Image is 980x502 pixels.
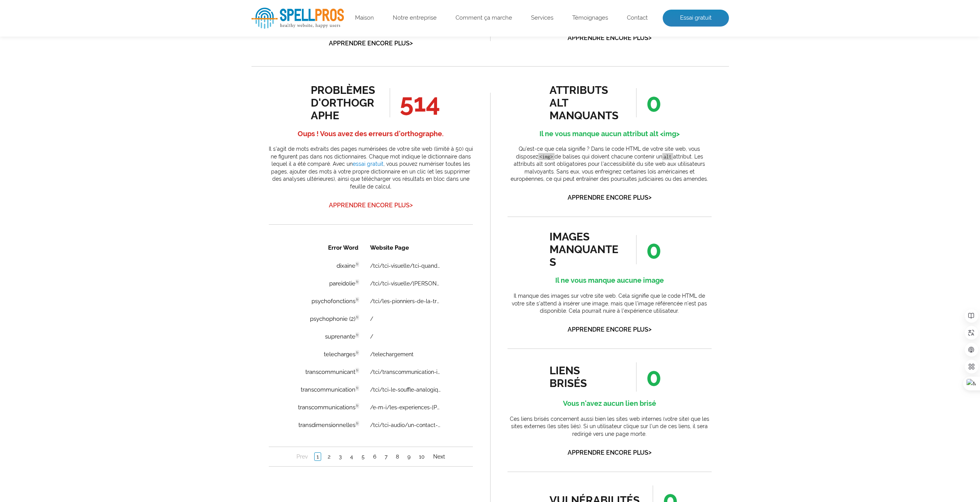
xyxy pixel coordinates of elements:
a: Next [162,215,178,222]
font: Qu'est-ce que cela signifie ? Dans le code HTML de votre site web, vous disposez [516,146,700,160]
font: > [410,39,413,47]
font: Oups ! Vous avez des erreurs d'orthographe. [298,130,444,138]
font: Il manque des images sur votre site web. Cela signifie que le code HTML de votre site s'attend à ... [512,293,707,314]
a: 2 [57,215,64,222]
a: Apprendre encore plus> [329,40,413,47]
a: Apprendre encore plus> [568,449,652,456]
th: Website Page [96,1,184,18]
a: /tci/tci-visuelle/tci-quand-deux-experiences-revelent-un-message-[PERSON_NAME]-a-un-an-dintervalle [101,25,173,31]
a: /tci/tci-audio/un-contact-emouvant-quand-la-transcommunication-offre-un-[PERSON_NAME] [101,184,173,190]
a: Témoignages [572,14,608,22]
font: > [410,201,413,208]
font: Contact [627,14,648,21]
a: /telechargement [101,113,145,119]
font: de balises qui doivent chacune contenir un [554,153,662,160]
font: Essai gratuit [680,14,712,21]
a: 6 [102,215,109,222]
font: , vous pouvez numériser toutes les pages, ajouter des mots à votre propre dictionnaire en un clic... [271,161,470,190]
code: alt [662,153,673,160]
a: 1 [45,214,52,223]
a: Services [531,14,553,22]
a: Apprendre encore plus> [329,202,413,209]
font: problèmes d'orthographe [311,84,375,122]
font: liens brisés [549,364,587,390]
a: Apprendre encore plus> [568,194,652,201]
font: Apprendre encore plus [568,449,648,456]
a: Notre entreprise [393,14,437,22]
font: Témoignages [572,14,608,21]
td: transdimensionnelles [20,178,95,195]
font: Services [531,14,553,21]
span: fr [87,147,90,153]
a: / [101,78,104,84]
font: > [648,193,652,201]
img: SpellPros [251,8,344,29]
td: transcommunicant [20,125,95,142]
font: 514 [400,88,440,117]
a: Apprendre encore plus> [568,34,652,42]
a: /e-m-i/les-experiences-[PERSON_NAME]-imminente-emi-au-dela-de-la-vie [101,166,173,172]
font: > [648,34,652,41]
font: images manquantes [549,230,618,269]
a: Maison [355,14,374,22]
td: pareidolie [20,37,95,54]
font: > [648,449,652,456]
font: Apprendre encore plus [568,34,648,42]
font: Vous n'avez aucun lien brisé [563,399,656,407]
font: Il s'agit de mots extraits des pages numérisées de votre site web (limité à 50) qui ne figurent p... [269,146,473,167]
td: transcommunications [20,161,95,178]
a: 4 [79,215,86,222]
font: attributs alt manquants [549,84,618,122]
a: 10 [148,215,158,222]
span: fr [87,130,90,135]
span: fr [87,41,90,47]
a: /tci/les-pionniers-de-la-transcommunication-instrumentale [101,60,173,66]
font: Maison [355,14,374,21]
a: 3 [68,215,75,222]
font: Ces liens brisés concernent aussi bien les sites web internes (votre site) que les sites externes... [510,416,709,437]
font: Il ne vous manque aucune image [555,276,664,284]
span: fr [87,183,90,188]
a: /tci/tci-visuelle/[PERSON_NAME]-le-pionnier-de-la-transcommunication-video [101,42,173,48]
font: Comment ça marche [456,14,512,21]
td: psychofonctions [20,55,95,72]
a: Essai gratuit [663,10,729,27]
a: / [101,95,104,102]
font: Il ne vous manque aucun attribut alt <img> [539,130,680,138]
a: /tci/tci-le-souffle-analogique-et-numerique-support-et-manifestation-reproduisant-des-voix-de-typ... [101,148,173,155]
span: fr [87,165,90,170]
font: Apprendre encore plus [329,40,410,47]
font: 0 [646,88,662,117]
font: Apprendre encore plus [568,326,648,333]
td: suprenante [20,90,95,107]
a: 9 [137,215,144,222]
td: telecharges [20,108,95,125]
a: Contact [627,14,648,22]
td: dixaine [20,19,95,36]
span: fr [87,112,90,117]
a: essai gratuit [353,161,384,167]
a: Apprendre encore plus> [568,326,652,333]
span: fr [87,23,90,29]
a: /tci/transcommunication-instrumentale-par-leau-lhypothese-du-miroir-liquide [101,131,173,137]
font: Apprendre encore plus [568,194,648,201]
font: Apprendre encore plus [329,202,410,209]
span: fr [87,59,90,64]
a: 5 [91,215,98,222]
code: <img> [538,153,554,160]
td: psychophonie (2) [20,72,95,89]
font: Notre entreprise [393,14,437,21]
th: Error Word [20,1,95,18]
a: Comment ça marche [456,14,512,22]
a: 7 [114,215,121,222]
font: > [648,325,652,333]
span: fr [87,77,90,82]
span: fr [87,94,90,100]
a: 8 [125,215,132,222]
td: transcommunication [20,143,95,160]
font: 0 [646,362,662,392]
font: 0 [646,235,662,264]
